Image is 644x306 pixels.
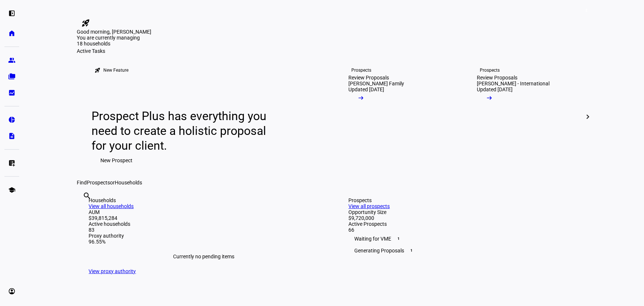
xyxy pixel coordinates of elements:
span: 2 [584,7,590,13]
div: Generating Proposals [349,245,579,256]
div: Good morning, [PERSON_NAME] [77,29,591,35]
div: 66 [349,227,579,233]
a: folder_copy [4,69,19,84]
eth-mat-symbol: description [8,132,16,140]
div: Updated [DATE] [349,86,385,92]
a: home [4,26,19,41]
div: 96.55% [89,239,319,245]
div: Review Proposals [477,75,518,81]
div: Active Tasks [77,48,591,54]
div: Updated [DATE] [477,86,513,92]
div: AUM [89,209,319,215]
div: $9,720,000 [349,215,579,221]
eth-mat-symbol: bid_landscape [8,89,16,96]
mat-icon: arrow_right_alt [358,94,365,102]
a: View proxy authority [89,268,136,274]
eth-mat-symbol: group [8,57,16,64]
span: Prospects [87,180,110,186]
a: bid_landscape [4,85,19,100]
span: New Prospect [101,153,133,168]
div: Find or [77,180,591,186]
mat-icon: arrow_right_alt [486,94,493,102]
a: pie_chart [4,112,19,127]
div: Households [89,197,319,203]
span: 1 [409,248,415,254]
mat-icon: rocket_launch [82,18,90,27]
a: ProspectsReview Proposals[PERSON_NAME] - InternationalUpdated [DATE] [465,54,588,180]
div: [PERSON_NAME] - International [477,81,550,86]
eth-mat-symbol: folder_copy [8,73,16,80]
a: group [4,53,19,68]
div: Opportunity Size [349,209,579,215]
div: Proxy authority [89,233,319,239]
eth-mat-symbol: home [8,30,16,37]
a: description [4,129,19,143]
a: View all prospects [349,203,390,209]
div: Currently no pending items [89,245,319,268]
div: Prospect Plus has everything you need to create a holistic proposal for your client. [92,109,274,153]
eth-mat-symbol: list_alt_add [8,159,16,167]
div: Waiting for VME [349,233,579,245]
mat-icon: search [83,191,92,200]
div: Active households [89,221,319,227]
span: You are currently managing [77,35,140,41]
eth-mat-symbol: left_panel_open [8,10,16,17]
div: 83 [89,227,319,233]
div: Review Proposals [349,75,389,81]
div: Prospects [349,197,579,203]
eth-mat-symbol: account_circle [8,288,16,295]
div: [PERSON_NAME] Family [349,81,404,86]
div: New Feature [104,67,129,73]
div: $39,815,284 [89,215,319,221]
div: Prospects [352,67,372,73]
span: Households [115,180,142,186]
mat-icon: rocket_launch [95,67,101,73]
mat-icon: chevron_right [583,112,592,121]
button: New Prospect [92,153,142,168]
div: Prospects [480,67,500,73]
div: 18 households [77,41,151,48]
input: Enter name of prospect or household [83,201,85,210]
a: ProspectsReview Proposals[PERSON_NAME] FamilyUpdated [DATE] [337,54,459,180]
eth-mat-symbol: pie_chart [8,116,16,123]
span: 1 [396,236,402,242]
eth-mat-symbol: school [8,186,16,194]
a: View all households [89,203,134,209]
div: Active Prospects [349,221,579,227]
